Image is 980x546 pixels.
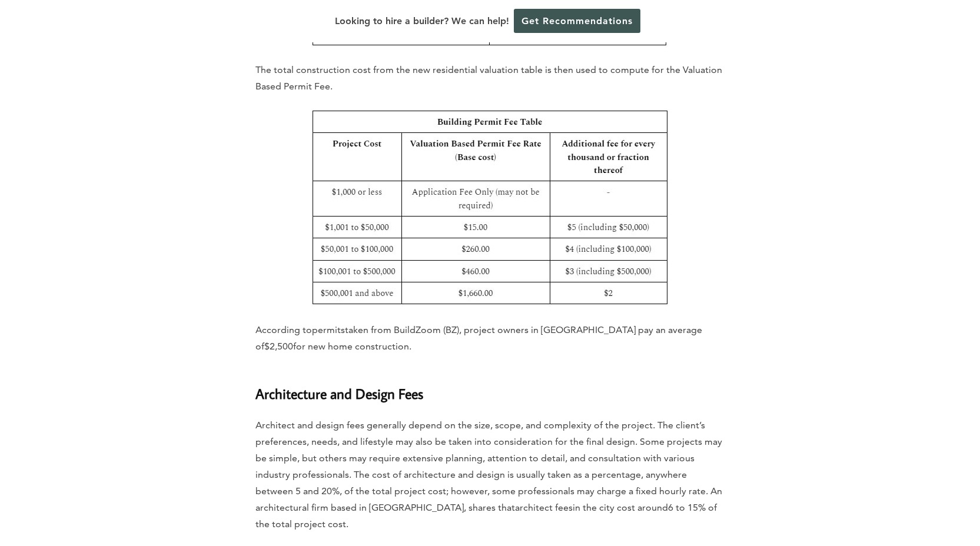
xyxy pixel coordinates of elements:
[573,502,668,513] span: in the city cost around
[346,518,348,530] span: .
[312,324,345,335] b: permits
[255,502,717,530] b: 6 to 15% of the total project cost
[255,324,702,352] span: taken from BuildZoom (BZ), project owners in [GEOGRAPHIC_DATA] pay an average of
[255,384,423,402] strong: Architecture and Design Fees
[515,502,573,513] b: architect fees
[255,420,722,513] span: Architect and design fees generally depend on the size, scope, and complexity of the project. The...
[255,324,312,335] span: According to
[514,9,640,33] a: Get Recommendations
[293,341,411,352] span: for new home construction.
[255,64,722,92] span: The total construction cost from the new residential valuation table is then used to compute for ...
[264,341,293,352] b: $2,500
